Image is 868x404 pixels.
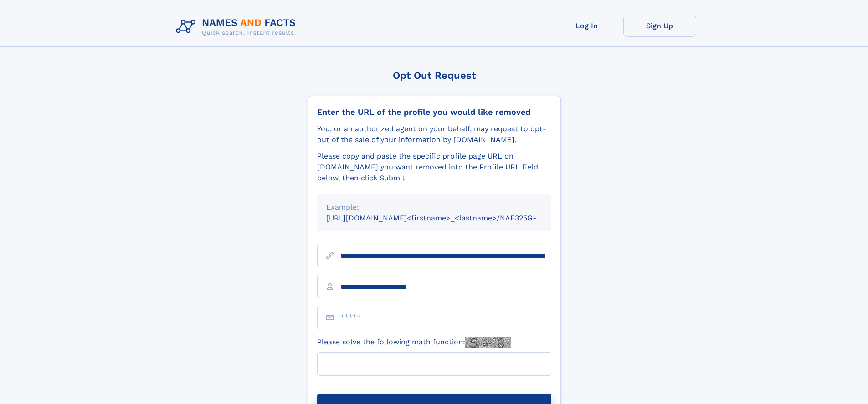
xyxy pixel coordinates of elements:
[317,151,551,184] div: Please copy and paste the specific profile page URL on [DOMAIN_NAME] you want removed into the Pr...
[308,70,561,81] div: Opt Out Request
[326,214,569,222] small: [URL][DOMAIN_NAME]<firstname>_<lastname>/NAF325G-xxxxxxxx
[623,15,696,37] a: Sign Up
[317,337,511,348] label: Please solve the following math function:
[326,202,542,213] div: Example:
[317,107,551,117] div: Enter the URL of the profile you would like removed
[550,15,623,37] a: Log In
[172,15,303,39] img: Logo Names and Facts
[317,123,551,145] div: You, or an authorized agent on your behalf, may request to opt-out of the sale of your informatio...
